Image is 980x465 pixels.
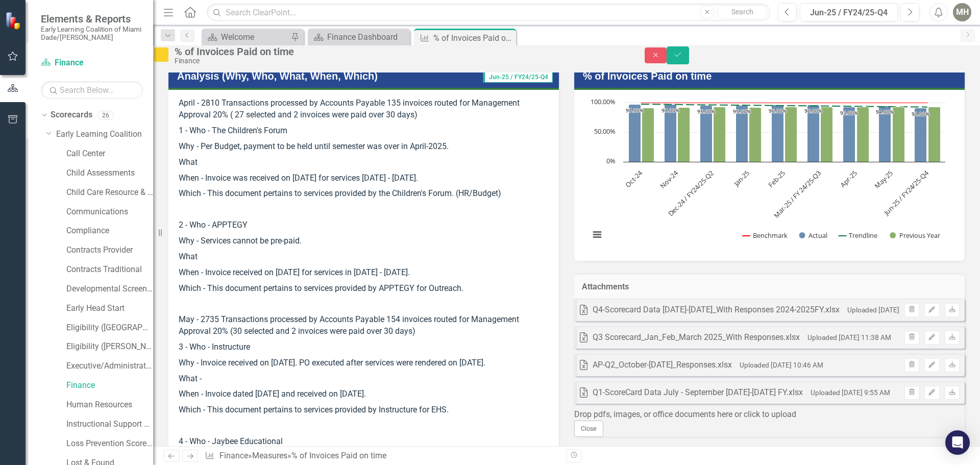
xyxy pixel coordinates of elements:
[179,355,549,371] p: Why - Invoice received on [DATE]. PO executed after services were rendered on [DATE].
[736,106,748,162] path: Jan-25, 95. Actual.
[811,388,890,397] small: Uploaded [DATE] 9:55 AM
[582,282,957,291] h3: Attachments
[629,105,927,162] g: Actual, series 2 of 4. Bar series with 9 bars.
[593,387,803,399] div: Q1-ScoreCard Data July - September [DATE]-[DATE] FY.xlsx
[642,107,941,162] g: Previous Year, series 4 of 4. Bar series with 9 bars.
[179,249,549,265] p: What
[731,8,753,16] span: Search
[205,450,559,462] div: » »
[857,107,869,162] path: Apr-25, 93. Previous Year.
[41,25,143,42] small: Early Learning Coalition of Miami Dade/[PERSON_NAME]
[731,168,751,189] text: Jan-25
[733,108,751,115] text: 95.00%
[252,451,287,460] a: Measures
[179,123,549,139] p: 1 - Who - The Children's Forum
[623,168,644,189] text: Oct-24
[785,107,797,162] path: Feb-25, 93. Previous Year.
[799,231,827,240] button: Show Actual
[583,70,960,82] h3: % of Invoices Paid on time
[591,97,616,106] text: 100.00%
[749,108,762,162] path: Jan-25, 92. Previous Year.
[807,333,891,341] small: Uploaded [DATE] 11:38 AM
[928,107,941,162] path: Jun-25 / FY24/25-Q4, 93. Previous Year.
[179,170,549,186] p: When - Invoice was received on [DATE] for services [DATE] - [DATE].
[804,107,822,114] text: 96.00%
[584,97,950,251] svg: Interactive chart
[66,322,153,334] a: Eligibility ([GEOGRAPHIC_DATA])
[945,430,970,455] div: Open Intercom Messenger
[594,127,616,136] text: 50.00%
[179,233,549,249] p: Why - Services cannot be pre-paid.
[179,281,549,297] p: Which - This document pertains to services provided by APPTEGY for Outreach.
[661,107,679,114] text: 97.00%
[66,187,153,199] a: Child Care Resource & Referral (CCR&R)
[179,371,549,387] p: What -
[717,5,768,19] button: Search
[838,231,878,240] button: Show Trendline
[772,168,823,219] text: Mar-25 / FY 24/25-Q3
[207,4,770,21] input: Search ClearPoint...
[678,108,690,162] path: Nov-24, 92. Previous Year.
[876,108,894,115] text: 94.00%
[740,361,823,369] small: Uploaded [DATE] 10:46 AM
[179,217,549,233] p: 2 - Who - APPTEGY
[179,97,549,123] p: April - 2810 Transactions processed by Accounts Payable 135 invoices routed for Management Approv...
[51,109,92,121] a: Scorecards
[593,359,732,371] div: AP-Q2_October-[DATE]_Responses.xlsx
[766,168,787,189] text: Feb-25
[666,168,716,218] text: Dec-24 / FY24/25-Q2
[590,228,604,242] button: View chart menu, Chart
[175,57,624,65] div: Finance
[893,107,905,162] path: May-25, 93. Previous Year.
[743,231,788,240] button: Show Benchmark
[41,57,143,69] a: Finance
[179,434,549,450] p: 4 - Who - Jaybee Educational
[626,107,644,114] text: 97.00%
[803,7,894,19] div: Jun-25 / FY24/25-Q4
[221,31,288,43] div: Welcome
[66,244,153,256] a: Contracts Provider
[807,105,820,162] path: Mar-25 / FY 24/25-Q3, 96. Actual.
[66,264,153,276] a: Contracts Traditional
[66,283,153,295] a: Developmental Screening Compliance
[179,139,549,155] p: Why - Per Budget, payment to be held until semester was over in April-2025.
[838,168,859,189] text: Apr-25
[606,156,616,165] text: 0%
[179,402,549,418] p: Which - This document pertains to services provided by Instructure for EHS.
[41,13,143,25] span: Elements & Reports
[574,409,965,421] div: Drop pdfs, images, or office documents here or click to upload
[175,46,624,57] div: % of Invoices Paid on time
[890,231,941,240] button: Show Previous Year
[66,399,153,411] a: Human Resources
[665,105,677,162] path: Nov-24, 97. Actual.
[953,3,971,21] button: MH
[66,303,153,314] a: Early Head Start
[915,108,927,162] path: Jun-25 / FY24/25-Q4, 91. Actual.
[593,304,840,316] div: Q4-Scorecard Data [DATE]-[DATE]_With Responses 2024-2025FY.xlsx
[97,111,114,119] div: 26
[433,32,513,44] div: % of Invoices Paid on time
[642,108,654,162] path: Oct-24, 91. Previous Year.
[179,265,549,281] p: When - Invoice received on [DATE] for services in [DATE] - [DATE].
[800,3,898,21] button: Jun-25 / FY24/25-Q4
[714,107,726,162] path: Dec-24 / FY24/25-Q2, 93. Previous Year.
[327,31,407,43] div: Finance Dashboard
[66,419,153,430] a: Instructional Support Services
[629,105,641,162] path: Oct-24, 97. Actual.
[821,107,833,162] path: Mar-25 / FY 24/25-Q3, 93. Previous Year.
[219,451,248,460] a: Finance
[483,71,553,83] span: Jun-25 / FY24/25-Q4
[700,106,713,162] path: Dec-24 / FY24/25-Q2, 95. Actual.
[41,81,143,99] input: Search Below...
[872,168,894,190] text: May-25
[879,106,891,162] path: May-25, 94. Actual.
[310,31,407,43] a: Finance Dashboard
[177,70,455,82] h3: Analysis (Why, Who, What, When, Which)
[843,107,855,162] path: Apr-25, 93. Actual.
[658,168,680,190] text: Nov-24
[881,168,930,218] text: Jun-25 / FY24/25-Q4
[66,360,153,372] a: Executive/Administrative
[179,386,549,402] p: When - Invoice dated [DATE] and received on [DATE].
[179,155,549,170] p: What
[574,421,603,437] button: Close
